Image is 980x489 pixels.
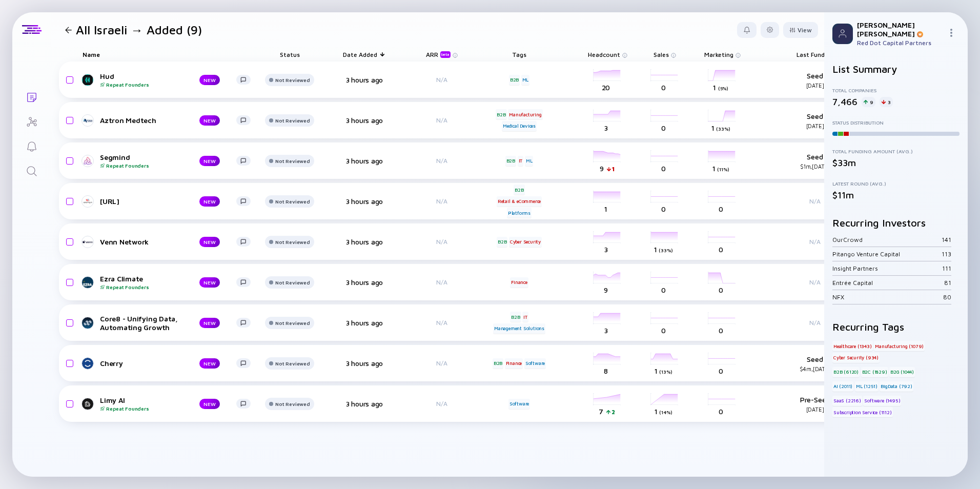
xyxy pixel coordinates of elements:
div: B2B [496,109,506,119]
div: 3 hours ago [336,278,393,287]
div: 3 hours ago [336,399,393,408]
div: Insight Partners [832,264,942,272]
img: Profile Picture [832,24,853,44]
div: B2B [514,185,524,195]
a: Reminders [12,133,51,158]
div: AI (2011) [832,381,853,392]
img: Menu [947,29,955,37]
div: NFX [832,293,943,301]
div: $4m, [DATE] [782,365,848,372]
div: ML (1251) [855,381,879,392]
div: Medical Devices [502,121,537,131]
div: B2G (1044) [889,367,915,377]
div: Entrée Capital [832,279,944,287]
div: Retail & eCommerce [497,196,542,207]
div: N/A [782,319,848,327]
div: Platforms [507,208,532,218]
div: 3 hours ago [336,237,393,246]
div: Name [74,47,259,62]
a: Limy AIRepeat FoundersNEW [83,396,259,412]
div: N/A [409,116,475,124]
div: Cyber Security (934) [832,353,880,363]
span: Last Funding [797,51,833,58]
div: Repeat Founders [100,162,183,169]
div: beta [440,51,451,58]
div: Not Reviewed [275,198,310,205]
h2: List Summary [832,63,959,75]
div: N/A [409,319,475,327]
div: Cherry [100,359,183,368]
div: [URL] [100,197,183,206]
div: Not Reviewed [275,239,310,245]
div: 3 hours ago [336,75,393,84]
div: 3 hours ago [336,197,393,206]
h1: All Israeli → Added (9) [76,23,202,37]
div: Not Reviewed [275,360,310,366]
div: B2C (1829) [861,367,888,377]
div: N/A [409,238,475,246]
div: $33m [832,157,959,168]
div: 9 [862,97,875,107]
a: CherryNEW [83,357,259,370]
div: 111 [942,264,951,272]
a: HudRepeat FoundersNEW [83,72,259,88]
a: Ezra ClimateRepeat FoundersNEW [83,274,259,290]
div: Red Dot Capital Partners [857,39,943,47]
div: Software [508,399,530,409]
div: [DATE] [782,123,848,129]
div: ML [525,156,534,166]
div: B2B [510,312,521,322]
span: Marketing [704,51,733,58]
div: Not Reviewed [275,401,310,407]
span: Sales [654,51,669,58]
div: BigData (792) [880,381,913,392]
div: Ezra Climate [100,274,183,290]
div: Limy AI [100,396,183,412]
div: Not Reviewed [275,279,310,286]
div: N/A [409,359,475,367]
div: 3 hours ago [336,318,393,327]
div: N/A [409,76,475,84]
div: Not Reviewed [275,117,310,124]
div: ML [521,75,530,85]
div: 3 hours ago [336,156,393,165]
div: Finance [510,277,528,288]
div: Repeat Founders [100,81,183,88]
div: 141 [942,236,951,243]
div: Healthcare (1343) [832,341,873,351]
div: Software [524,358,546,369]
div: Total Funding Amount (Avg.) [832,148,959,154]
div: Venn Network [100,237,183,246]
div: SaaS (2216) [832,396,862,406]
div: Pre-Seed [782,395,848,413]
a: Aztron MedtechNEW [83,114,259,127]
a: Core8 - Unifying Data, Automating GrowthNEW [83,314,259,332]
div: Manufacturing [508,109,542,119]
h2: Recurring Tags [832,321,959,333]
div: [PERSON_NAME] [PERSON_NAME] [857,21,943,38]
div: Cyber Security [509,237,542,247]
div: 7,466 [832,96,857,107]
a: Search [12,158,51,182]
div: Not Reviewed [275,77,310,83]
div: IT [518,156,524,166]
button: View [783,22,818,38]
div: 80 [943,293,951,301]
div: Seed [782,71,848,89]
div: 3 hours ago [336,359,393,368]
div: [DATE] [782,82,848,89]
h2: Recurring Investors [832,217,959,229]
div: N/A [409,197,475,205]
div: Tags [491,47,548,62]
div: OurCrowd [832,236,942,243]
div: N/A [782,197,848,205]
div: Core8 - Unifying Data, Automating Growth [100,314,183,332]
div: 81 [944,279,951,287]
span: Status [280,51,300,58]
div: B2B (6120) [832,367,860,377]
div: Repeat Founders [100,284,183,290]
div: B2B [497,237,507,247]
a: SegmindRepeat FoundersNEW [83,153,259,169]
div: Seed [782,355,848,372]
div: Subscription Service (1112) [832,407,893,417]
